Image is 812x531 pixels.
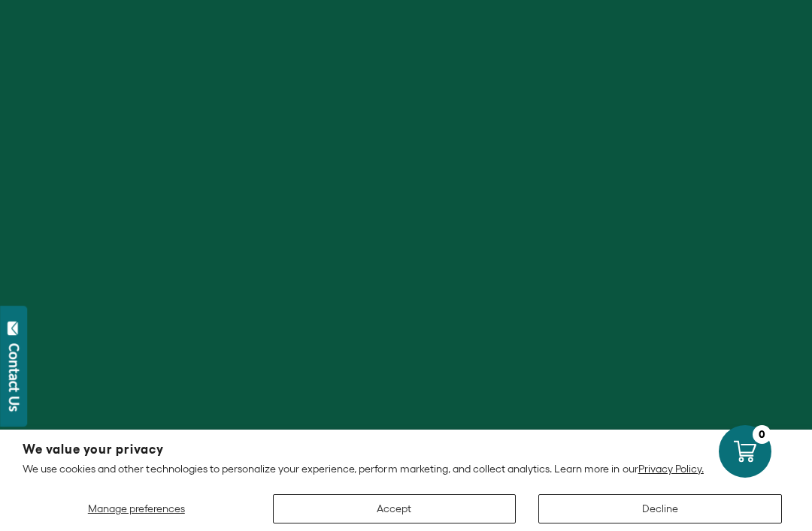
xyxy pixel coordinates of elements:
[23,462,789,475] p: We use cookies and other technologies to personalize your experience, perform marketing, and coll...
[638,463,704,475] a: Privacy Policy.
[538,494,782,523] button: Decline
[88,502,185,514] span: Manage preferences
[23,443,789,456] h2: We value your privacy
[753,425,771,444] div: 0
[23,494,250,523] button: Manage preferences
[7,343,22,412] div: Contact Us
[273,494,517,523] button: Accept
